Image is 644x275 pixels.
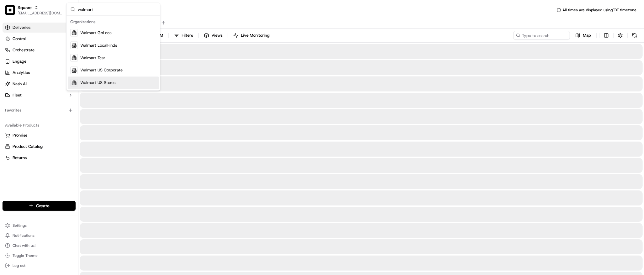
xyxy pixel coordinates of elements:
button: SquareSquare[EMAIL_ADDRESS][DOMAIN_NAME] [3,3,65,18]
button: Start new chat [107,62,114,69]
span: Log out [13,263,25,268]
img: Square [5,5,15,15]
button: Log out [3,261,76,270]
span: Walmart US Corporate [80,68,123,73]
span: Orchestrate [13,47,35,53]
span: Filters [182,33,193,38]
button: Promise [3,130,76,140]
button: Engage [3,56,76,66]
button: Chat with us! [3,241,76,250]
a: Powered byPylon [44,106,76,111]
span: Deliveries [13,25,30,30]
button: Control [3,34,76,44]
a: 📗Knowledge Base [4,88,51,100]
button: Toggle Theme [3,251,76,260]
span: Chat with us! [13,243,35,248]
div: Suggestions [67,16,160,91]
span: Walmart Test [80,55,105,61]
span: Walmart GoLocal [80,30,113,36]
a: Returns [5,155,73,161]
span: Map [583,33,591,38]
div: We're available if you need us! [21,66,79,71]
span: Fleet [13,92,22,98]
span: Create [36,203,50,209]
a: Promise [5,132,73,138]
input: Got a question? Start typing here... [16,40,113,47]
button: Fleet [3,90,76,100]
span: Knowledge Base [13,91,48,97]
span: Notifications [13,233,35,238]
button: Filters [171,31,196,40]
span: API Documentation [59,91,101,97]
button: Views [201,31,225,40]
button: Live Monitoring [231,31,272,40]
div: Organizations [68,17,159,27]
span: All times are displayed using EDT timezone [562,8,636,13]
a: Deliveries [3,23,76,33]
img: Nash [6,6,19,19]
span: Live Monitoring [241,33,269,38]
span: Returns [13,155,27,161]
button: Returns [3,153,76,163]
div: Available Products [3,120,76,130]
p: Welcome 👋 [6,25,114,35]
button: Square [18,4,32,11]
button: Refresh [630,31,639,40]
a: Product Catalog [5,144,73,149]
span: Promise [13,132,27,138]
div: Start new chat [21,60,103,66]
span: Walmart US Stores [80,80,115,86]
button: Create [3,201,76,211]
div: Favorites [3,105,76,115]
span: Analytics [13,70,30,75]
span: Engage [13,59,26,64]
span: Views [211,33,222,38]
button: Nash AI [3,79,76,89]
button: Settings [3,221,76,230]
button: Notifications [3,231,76,240]
button: Product Catalog [3,142,76,152]
span: Control [13,36,26,42]
button: Map [572,31,594,40]
input: Type to search [514,31,570,40]
span: Walmart LocalFinds [80,43,117,48]
a: 💻API Documentation [51,88,103,100]
span: Settings [13,223,27,228]
button: [EMAIL_ADDRESS][DOMAIN_NAME] [18,11,62,16]
span: Product Catalog [13,144,43,149]
img: 1736555255976-a54dd68f-1ca7-489b-9aae-adbdc363a1c4 [6,60,18,71]
span: Nash AI [13,81,27,87]
input: Search... [78,3,156,16]
span: Toggle Theme [13,253,38,258]
button: Orchestrate [3,45,76,55]
div: 📗 [6,91,11,96]
div: 💻 [53,91,58,96]
span: Pylon [62,106,76,111]
a: Analytics [3,68,76,78]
